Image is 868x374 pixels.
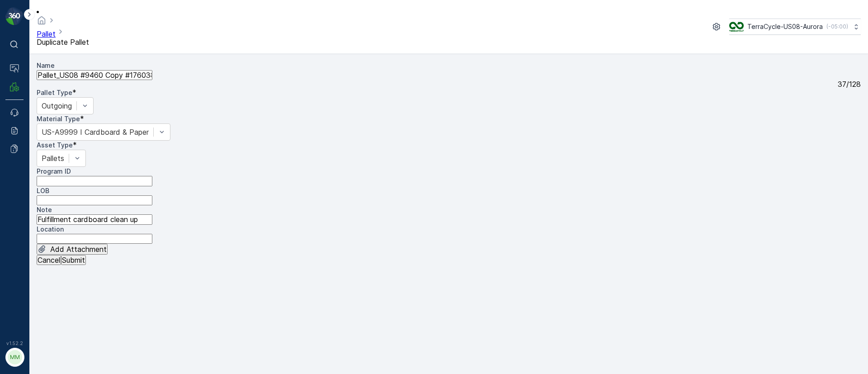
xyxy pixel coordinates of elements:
[50,245,107,253] p: Add Attachment
[5,341,24,346] span: v 1.52.2
[37,29,56,38] a: Pallet
[37,18,47,27] a: Homepage
[37,89,72,96] label: Pallet Type
[37,225,64,233] label: Location
[729,22,744,32] img: image_ci7OI47.png
[747,22,823,31] p: TerraCycle-US08-Aurora
[37,62,55,69] label: Name
[37,38,89,47] span: Duplicate Pallet
[37,115,80,123] label: Material Type
[5,7,24,25] img: logo
[37,255,61,265] button: Cancel
[37,167,71,175] label: Program ID
[5,348,24,367] button: MM
[8,350,22,365] div: MM
[37,141,73,149] label: Asset Type
[37,244,108,255] button: Upload File
[826,23,848,30] p: ( -05:00 )
[37,187,49,194] label: LOB
[62,256,85,264] p: Submit
[37,206,52,213] label: Note
[838,80,861,88] p: 37 / 128
[38,256,60,264] p: Cancel
[729,19,861,35] button: TerraCycle-US08-Aurora(-05:00)
[61,255,86,265] button: Submit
